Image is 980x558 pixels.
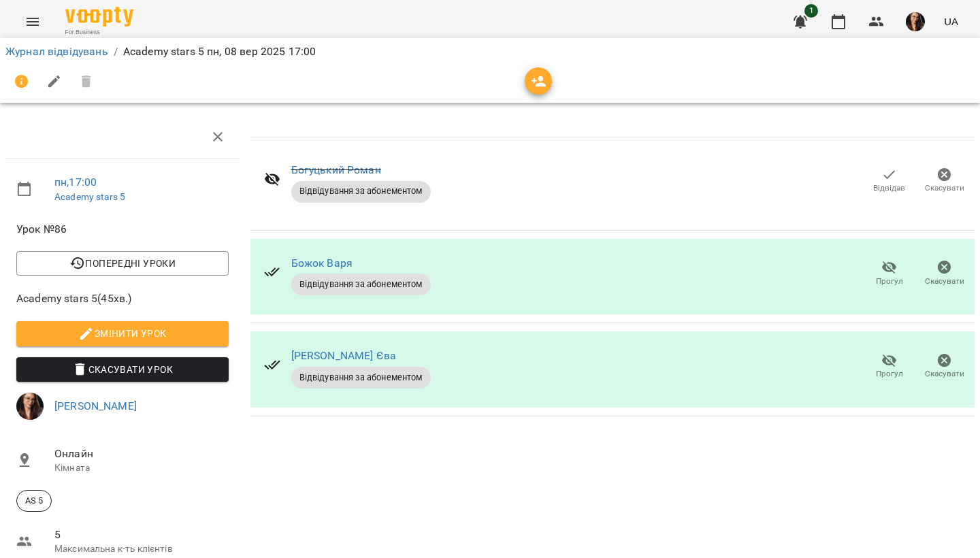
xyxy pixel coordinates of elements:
p: Academy stars 5 пн, 08 вер 2025 17:00 [123,44,316,60]
a: Academy stars 5 [54,191,125,202]
a: Журнал відвідувань [5,45,108,58]
a: Богуцький Роман [291,163,381,176]
div: AS 5 [16,490,52,512]
a: Божок Варя [291,257,353,269]
nav: breadcrumb [5,44,975,60]
span: For Business [65,28,133,37]
button: Прогул [862,348,917,386]
span: Academy stars 5 ( 45 хв. ) [16,291,229,307]
a: пн , 17:00 [54,176,97,188]
button: Прогул [862,255,917,293]
button: Скасувати [917,162,972,200]
a: [PERSON_NAME] Єва [291,349,397,362]
span: UA [944,14,958,29]
span: Відвідав [873,182,905,194]
img: 98f67e136ad320ec805f6b97c77d7e7d.jpg [16,393,44,420]
button: UA [938,9,964,34]
button: Відвідав [862,162,917,200]
span: Урок №86 [16,221,229,237]
button: Змінити урок [16,321,229,346]
span: Прогул [876,368,903,380]
span: AS 5 [17,495,51,507]
span: Скасувати [925,368,964,380]
span: 5 [54,527,229,543]
button: Menu [16,5,49,38]
img: Voopty Logo [65,7,133,27]
span: Скасувати [925,276,964,287]
span: Відвідування за абонементом [291,185,431,197]
button: Скасувати [917,348,972,386]
p: Кімната [54,461,229,475]
span: Попередні уроки [27,255,218,272]
span: Відвідування за абонементом [291,372,431,384]
span: Скасувати Урок [27,361,218,378]
span: Скасувати [925,182,964,194]
button: Скасувати Урок [16,357,229,382]
span: Змінити урок [27,325,218,342]
button: Скасувати [917,255,972,293]
span: 1 [804,4,818,18]
span: Відвідування за абонементом [291,278,431,291]
button: Попередні уроки [16,251,229,276]
a: [PERSON_NAME] [54,399,137,412]
img: 98f67e136ad320ec805f6b97c77d7e7d.jpg [906,12,925,31]
li: / [114,44,118,60]
p: Максимальна к-ть клієнтів [54,542,229,556]
span: Прогул [876,276,903,287]
span: Онлайн [54,446,229,462]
